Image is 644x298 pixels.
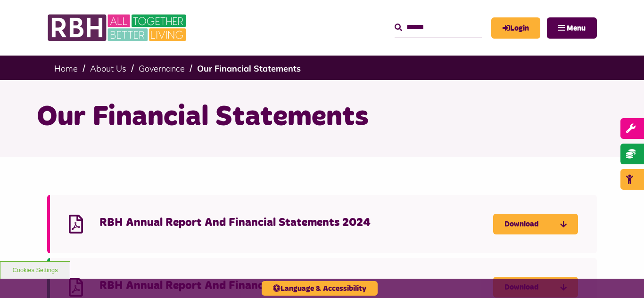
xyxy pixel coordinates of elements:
a: Download RBH Annual Report And Financial Statements 2024 - open in a new tab [493,214,578,234]
iframe: Netcall Web Assistant for live chat [602,256,644,298]
input: Search [395,17,482,38]
h1: Our Financial Statements [37,99,607,136]
a: About Us [90,63,126,74]
a: Download RBH Annual Report And Financial Statements 2023 - open in a new tab [493,277,578,298]
a: Our Financial Statements [197,63,301,74]
a: Home [54,63,78,74]
button: Language & Accessibility [262,281,378,296]
a: Governance [139,63,185,74]
h4: RBH Annual Report And Financial Statements 2024 [99,216,493,230]
span: Menu [567,24,586,32]
img: RBH [47,9,189,46]
a: MyRBH [491,17,540,39]
button: Navigation [547,17,597,39]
